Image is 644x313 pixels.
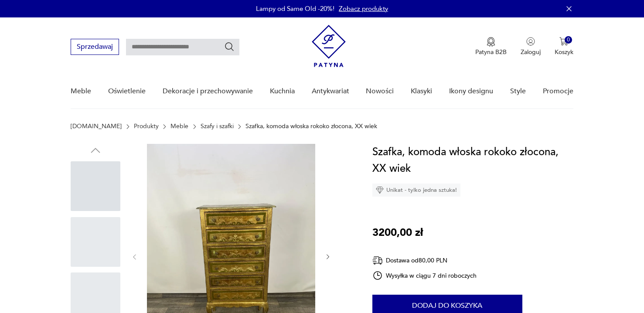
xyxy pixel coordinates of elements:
img: Patyna - sklep z meblami i dekoracjami vintage [312,25,346,67]
p: Zaloguj [521,48,541,56]
a: Meble [71,75,91,108]
a: Nowości [366,75,394,108]
p: 3200,00 zł [372,225,423,241]
p: Szafka, komoda włoska rokoko złocona, XX wiek [245,123,377,130]
a: Antykwariat [312,75,349,108]
p: Koszyk [555,48,573,56]
img: Ikona medalu [487,37,495,47]
a: Promocje [543,75,573,108]
button: Szukaj [224,41,235,52]
button: Patyna B2B [475,37,507,56]
a: Klasyki [411,75,432,108]
a: Zobacz produkty [339,4,388,13]
a: [DOMAIN_NAME] [71,123,122,130]
div: 0 [565,36,572,44]
a: Kuchnia [270,75,295,108]
button: Sprzedawaj [71,39,119,55]
a: Meble [170,123,188,130]
h1: Szafka, komoda włoska rokoko złocona, XX wiek [372,144,573,177]
img: Ikona koszyka [559,37,568,46]
button: Zaloguj [521,37,541,56]
div: Wysyłka w ciągu 7 dni roboczych [372,270,477,281]
a: Ikony designu [449,75,493,108]
div: Unikat - tylko jedna sztuka! [372,184,460,197]
a: Sprzedawaj [71,44,119,51]
a: Style [510,75,526,108]
img: Ikona diamentu [376,186,384,194]
img: Ikonka użytkownika [526,37,535,46]
p: Patyna B2B [475,48,507,56]
a: Dekoracje i przechowywanie [163,75,253,108]
button: 0Koszyk [555,37,573,56]
img: Ikona dostawy [372,255,383,266]
a: Ikona medaluPatyna B2B [475,37,507,56]
a: Szafy i szafki [201,123,234,130]
a: Oświetlenie [108,75,146,108]
p: Lampy od Same Old -20%! [256,4,334,13]
a: Produkty [134,123,159,130]
div: Dostawa od 80,00 PLN [372,255,477,266]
